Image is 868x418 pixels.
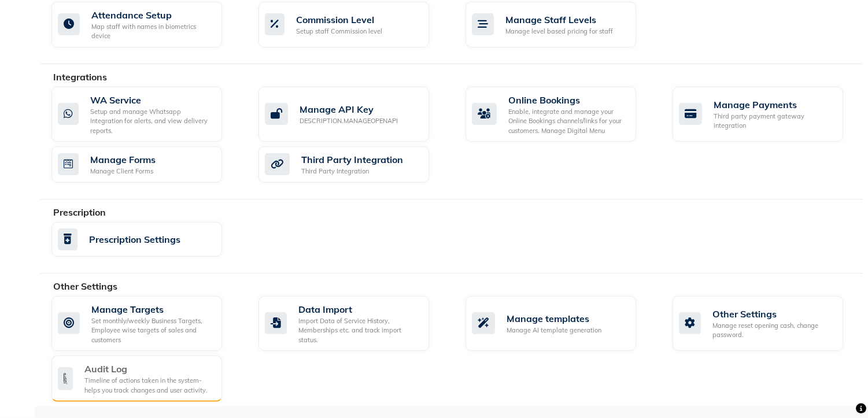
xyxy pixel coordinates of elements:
[51,222,241,257] a: Prescription Settings
[90,107,213,136] div: Setup and manage Whatsapp Integration for alerts, and view delivery reports.
[90,167,156,176] div: Manage Client Forms
[714,98,834,112] div: Manage Payments
[508,93,627,107] div: Online Bookings
[712,321,834,340] div: Manage reset opening cash, change password.
[51,296,241,352] a: Manage TargetsSet monthly/weekly Business Targets, Employee wise targets of sales and customers
[298,302,420,316] div: Data Import
[466,296,655,352] a: Manage templatesManage AI template generation
[90,153,156,167] div: Manage Forms
[91,8,213,22] div: Attendance Setup
[466,2,655,47] a: Manage Staff LevelsManage level based pricing for staff
[505,13,613,27] div: Manage Staff Levels
[508,107,627,136] div: Enable, integrate and manage your Online Bookings channels/links for your customers. Manage Digit...
[505,27,613,36] div: Manage level based pricing for staff
[673,296,862,352] a: Other SettingsManage reset opening cash, change password.
[90,93,213,107] div: WA Service
[296,13,382,27] div: Commission Level
[673,87,862,142] a: Manage PaymentsThird party payment gateway integration
[301,167,403,176] div: Third Party Integration
[89,232,180,246] div: Prescription Settings
[300,102,398,116] div: Manage API Key
[712,307,834,321] div: Other Settings
[51,2,241,47] a: Attendance SetupMap staff with names in biometrics device
[507,312,601,325] div: Manage templates
[466,87,655,142] a: Online BookingsEnable, integrate and manage your Online Bookings channels/links for your customer...
[507,325,601,335] div: Manage AI template generation
[258,87,448,142] a: Manage API KeyDESCRIPTION.MANAGEOPENAPI
[51,356,241,402] a: Audit LogTimeline of actions taken in the system- helps you track changes and user activity.
[51,146,241,183] a: Manage FormsManage Client Forms
[91,316,213,345] div: Set monthly/weekly Business Targets, Employee wise targets of sales and customers
[84,376,213,395] div: Timeline of actions taken in the system- helps you track changes and user activity.
[58,367,73,390] img: check-list.png
[258,2,448,47] a: Commission LevelSetup staff Commission level
[91,22,213,41] div: Map staff with names in biometrics device
[296,27,382,36] div: Setup staff Commission level
[84,362,213,376] div: Audit Log
[298,316,420,345] div: Import Data of Service History, Memberships etc. and track import status.
[91,302,213,316] div: Manage Targets
[300,116,398,126] div: DESCRIPTION.MANAGEOPENAPI
[301,153,403,167] div: Third Party Integration
[258,296,448,352] a: Data ImportImport Data of Service History, Memberships etc. and track import status.
[258,146,448,183] a: Third Party IntegrationThird Party Integration
[714,112,834,131] div: Third party payment gateway integration
[51,87,241,142] a: WA ServiceSetup and manage Whatsapp Integration for alerts, and view delivery reports.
